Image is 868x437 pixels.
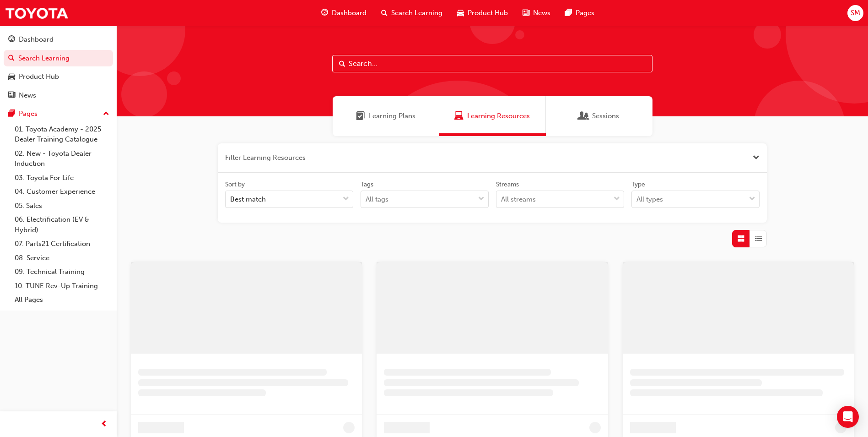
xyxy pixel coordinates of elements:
[101,419,108,430] span: prev-icon
[11,279,113,293] a: 10. TUNE Rev-Up Training
[4,50,113,67] a: Search Learning
[343,193,349,205] span: down-icon
[225,180,245,189] div: Sort by
[11,147,113,171] a: 02. New - Toyota Dealer Induction
[19,34,54,45] div: Dashboard
[523,7,529,19] span: news-icon
[19,71,59,82] div: Product Hub
[339,59,345,69] span: Search
[11,265,113,279] a: 09. Technical Training
[361,180,373,189] div: Tags
[11,122,113,147] a: 01. Toyota Academy - 2025 Dealer Training Catalogue
[321,7,328,19] span: guage-icon
[19,109,38,119] div: Pages
[837,406,859,428] div: Open Intercom Messenger
[738,234,744,244] span: Grid
[369,111,415,121] span: Learning Plans
[8,55,15,63] span: search-icon
[11,199,113,213] a: 05. Sales
[11,213,113,237] a: 06. Electrification (EV & Hybrid)
[103,108,109,120] span: up-icon
[614,193,620,205] span: down-icon
[533,8,550,18] span: News
[8,73,15,81] span: car-icon
[333,96,439,136] a: Learning PlansLearning Plans
[11,251,113,265] a: 08. Service
[450,4,515,22] a: car-iconProduct Hub
[230,194,266,205] div: Best match
[332,8,367,18] span: Dashboard
[4,105,113,122] button: Pages
[11,185,113,199] a: 04. Customer Experience
[11,171,113,185] a: 03. Toyota For Life
[374,4,450,22] a: search-iconSearch Learning
[332,55,652,72] input: Search...
[366,194,388,205] div: All tags
[361,180,489,208] label: tagOptions
[439,96,546,136] a: Learning ResourcesLearning Resources
[356,111,365,121] span: Learning Plans
[749,193,755,205] span: down-icon
[8,92,15,100] span: news-icon
[381,7,388,19] span: search-icon
[636,194,663,205] div: All types
[468,8,508,18] span: Product Hub
[546,96,652,136] a: SessionsSessions
[391,8,442,18] span: Search Learning
[5,3,69,23] img: Trak
[496,180,519,189] div: Streams
[4,31,113,48] a: Dashboard
[457,7,464,19] span: car-icon
[8,36,15,44] span: guage-icon
[4,87,113,104] a: News
[19,90,36,101] div: News
[576,8,594,18] span: Pages
[579,111,588,121] span: Sessions
[515,4,558,22] a: news-iconNews
[847,5,863,21] button: SM
[467,111,530,121] span: Learning Resources
[4,29,113,105] button: DashboardSearch LearningProduct HubNews
[314,4,374,22] a: guage-iconDashboard
[11,293,113,307] a: All Pages
[8,110,15,118] span: pages-icon
[753,153,760,163] button: Close the filter
[11,237,113,251] a: 07. Parts21 Certification
[558,4,602,22] a: pages-iconPages
[478,193,485,205] span: down-icon
[4,68,113,85] a: Product Hub
[631,180,645,189] div: Type
[592,111,619,121] span: Sessions
[755,234,762,244] span: List
[454,111,464,121] span: Learning Resources
[565,7,572,19] span: pages-icon
[501,194,536,205] div: All streams
[851,8,860,18] span: SM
